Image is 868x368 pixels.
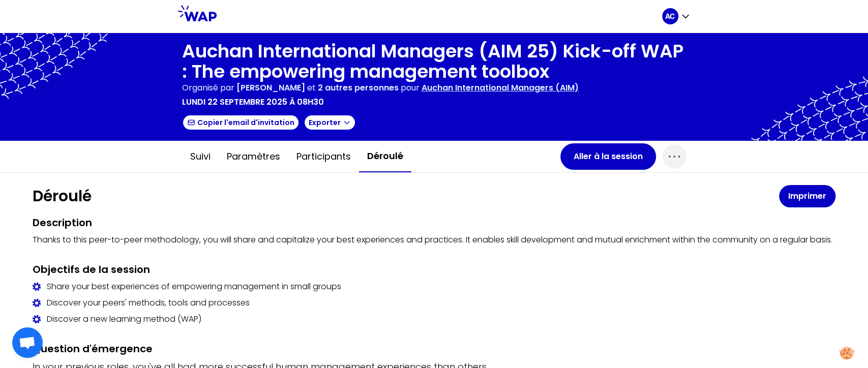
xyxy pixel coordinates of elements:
button: Exporter [304,114,356,131]
button: Manage your preferences about cookies [833,341,860,365]
h2: Description [33,216,835,230]
button: Aller à la session [560,143,656,170]
p: Organisé par [182,82,234,94]
h2: Question d'émergence [33,342,835,356]
p: Auchan International Managers (AIM) [422,82,579,94]
button: Participants [288,141,359,172]
h2: Objectifs de la session [33,262,835,277]
button: Imprimer [779,185,835,207]
p: pour [401,82,420,94]
span: 2 autres personnes [318,82,399,94]
p: lundi 22 septembre 2025 à 08h30 [182,96,324,108]
h1: Auchan International Managers (AIM 25) Kick-off WAP : The empowering management toolbox [182,41,686,82]
div: Discover a new learning method (WAP) [33,313,835,325]
button: Copier l'email d'invitation [182,114,300,131]
div: Discover your peers' methods, tools and processes [33,297,835,309]
button: Suivi [182,141,219,172]
span: [PERSON_NAME] [236,82,305,94]
h1: Déroulé [33,187,779,205]
p: Thanks to this peer-to-peer methodology, you will share and capitalize your best experiences and ... [33,234,835,246]
button: Déroulé [359,141,411,172]
a: Ouvrir le chat [12,327,43,358]
div: Share your best experiences of empowering management in small groups [33,281,835,293]
p: AC [665,11,675,21]
p: et [236,82,399,94]
button: Paramètres [219,141,288,172]
button: AC [662,8,691,24]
